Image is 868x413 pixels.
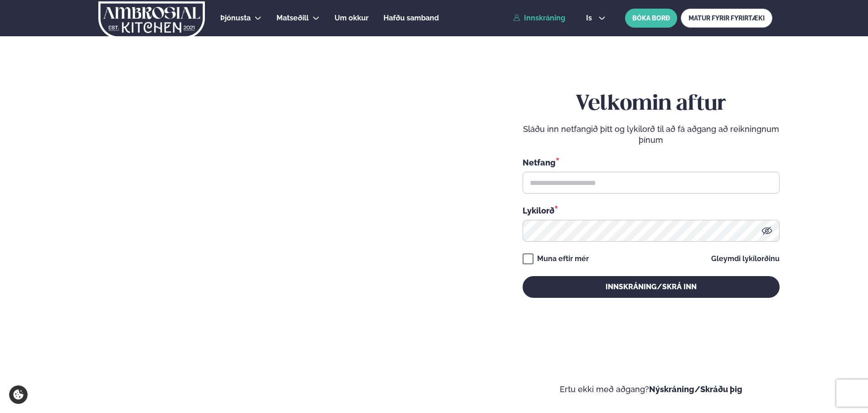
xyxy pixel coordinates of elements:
[97,1,206,39] img: logo
[220,14,251,22] span: Þjónusta
[523,204,780,216] div: Lykilorð
[27,250,215,326] h2: Velkomin á Ambrosial kitchen!
[681,9,772,28] a: MATUR FYRIR FYRIRTÆKI
[335,14,369,22] span: Um okkur
[27,337,215,359] p: Ef eitthvað sameinar fólk, þá er [PERSON_NAME] matarferðalag.
[523,276,780,298] button: Innskráning/Skrá inn
[523,124,780,146] p: Sláðu inn netfangið þitt og lykilorð til að fá aðgang að reikningnum þínum
[711,255,780,262] a: Gleymdi lykilorðinu
[523,156,780,168] div: Netfang
[649,384,742,394] a: Nýskráning/Skráðu þig
[9,385,28,404] a: Cookie settings
[383,14,439,22] span: Hafðu samband
[586,15,595,22] span: is
[513,14,565,22] a: Innskráning
[383,13,439,24] a: Hafðu samband
[625,9,677,28] button: BÓKA BORÐ
[579,15,613,22] button: is
[461,384,841,395] p: Ertu ekki með aðgang?
[276,13,309,24] a: Matseðill
[276,14,309,22] span: Matseðill
[523,92,780,117] h2: Velkomin aftur
[220,13,251,24] a: Þjónusta
[335,13,369,24] a: Um okkur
